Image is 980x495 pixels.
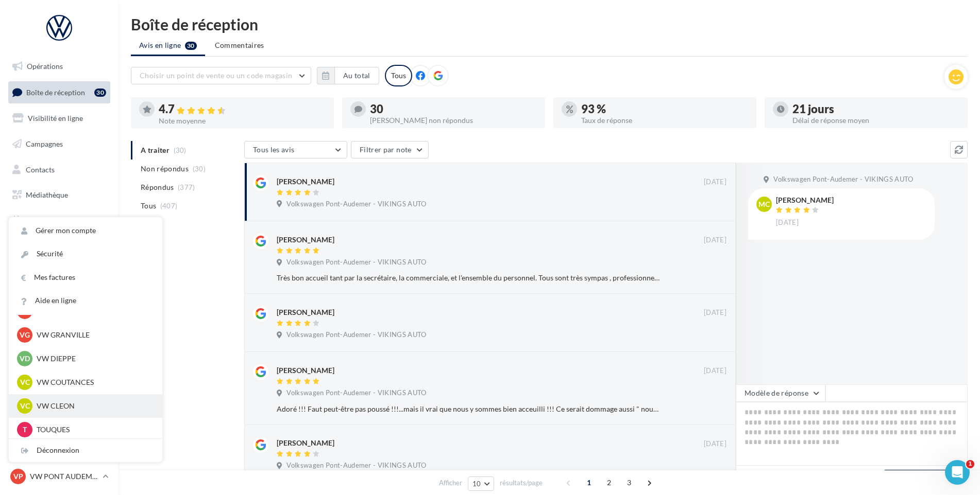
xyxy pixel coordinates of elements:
[776,197,834,204] div: [PERSON_NAME]
[6,270,112,300] a: Campagnes DataOnDemand
[6,56,112,77] a: Opérations
[6,236,112,266] a: PLV et print personnalisable
[37,401,150,411] p: VW CLEON
[9,289,162,312] a: Aide en ligne
[94,89,106,97] div: 30
[792,103,959,115] div: 21 jours
[20,401,30,411] span: VC
[621,474,637,491] span: 3
[945,460,970,485] iframe: Intercom live chat
[277,176,334,187] div: [PERSON_NAME]
[141,201,156,211] span: Tous
[131,67,311,84] button: Choisir un point de vente ou un code magasin
[704,308,726,317] span: [DATE]
[26,190,68,199] span: Médiathèque
[8,467,110,486] a: VP VW PONT AUDEMER
[317,67,379,84] button: Au total
[6,108,112,129] a: Visibilité en ligne
[6,133,112,155] a: Campagnes
[13,471,23,482] span: VP
[159,103,326,115] div: 4.7
[26,87,85,96] span: Boîte de réception
[581,117,748,124] div: Taux de réponse
[277,307,334,317] div: [PERSON_NAME]
[193,165,206,173] span: (30)
[792,117,959,124] div: Délai de réponse moyen
[500,478,543,488] span: résultats/page
[704,178,726,187] span: [DATE]
[37,377,150,387] p: VW COUTANCES
[9,219,162,242] a: Gérer mon compte
[27,62,63,70] span: Opérations
[277,235,334,245] div: [PERSON_NAME]
[286,461,426,470] span: Volkswagen Pont-Audemer - VIKINGS AUTO
[966,460,974,468] span: 1
[37,353,150,364] p: VW DIEPPE
[9,266,162,289] a: Mes factures
[758,199,770,209] span: MC
[37,330,150,340] p: VW GRANVILLE
[253,145,295,154] span: Tous les avis
[26,216,60,225] span: Calendrier
[20,377,30,387] span: VC
[472,480,481,488] span: 10
[20,353,30,364] span: VD
[370,103,537,115] div: 30
[30,471,98,482] p: VW PONT AUDEMER
[286,200,426,209] span: Volkswagen Pont-Audemer - VIKINGS AUTO
[160,202,178,210] span: (407)
[131,16,968,32] div: Boîte de réception
[704,236,726,245] span: [DATE]
[140,71,292,80] span: Choisir un point de vente ou un code magasin
[776,218,799,227] span: [DATE]
[159,117,326,125] div: Note moyenne
[704,439,726,449] span: [DATE]
[277,273,660,283] div: Très bon accueil tant par la secrétaire, la commerciale, et l'ensemble du personnel. Tous sont tr...
[277,365,334,376] div: [PERSON_NAME]
[286,388,426,398] span: Volkswagen Pont-Audemer - VIKINGS AUTO
[20,330,30,340] span: VG
[370,117,537,124] div: [PERSON_NAME] non répondus
[286,258,426,267] span: Volkswagen Pont-Audemer - VIKINGS AUTO
[23,425,27,435] span: T
[704,366,726,376] span: [DATE]
[286,330,426,340] span: Volkswagen Pont-Audemer - VIKINGS AUTO
[28,114,83,122] span: Visibilité en ligne
[6,159,112,181] a: Contacts
[581,474,597,491] span: 1
[334,67,379,84] button: Au total
[439,478,462,488] span: Afficher
[6,184,112,206] a: Médiathèque
[601,474,617,491] span: 2
[736,384,825,402] button: Modèle de réponse
[6,81,112,103] a: Boîte de réception30
[26,139,63,148] span: Campagnes
[277,404,660,414] div: Adoré !!! Faut peut-être pas poussé !!!...mais il vrai que nous y sommes bien acceuilli !!! Ce se...
[385,65,412,86] div: Tous
[244,141,347,158] button: Tous les avis
[773,175,913,184] span: Volkswagen Pont-Audemer - VIKINGS AUTO
[141,182,174,192] span: Répondus
[277,438,334,448] div: [PERSON_NAME]
[9,242,162,266] a: Sécurité
[9,439,162,462] div: Déconnexion
[141,164,189,174] span: Non répondus
[37,425,150,435] p: TOUQUES
[351,141,429,158] button: Filtrer par note
[178,183,195,191] span: (377)
[581,103,748,115] div: 93 %
[26,165,55,173] span: Contacts
[468,476,494,491] button: 10
[6,210,112,232] a: Calendrier
[215,40,264,50] span: Commentaires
